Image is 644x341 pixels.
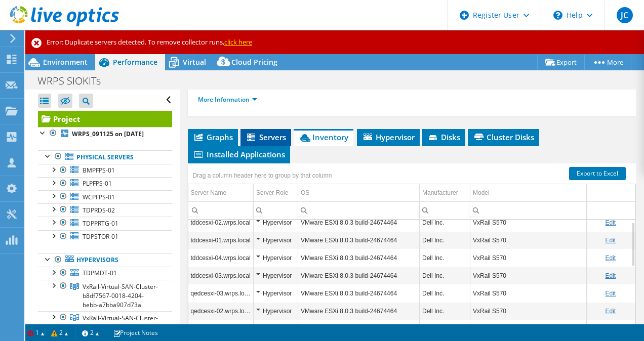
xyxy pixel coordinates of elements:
a: More Information [198,95,257,104]
td: Server Role Column [254,184,298,202]
td: Column Manufacturer, Value Dell Inc. [420,267,470,285]
td: Column OS, Value VMware ESXi 8.0.3 build-24674464 [298,267,420,285]
td: Column OS, Value VMware ESXi 8.0.3 build-24674464 [298,214,420,232]
td: Column Server Role, Value Hypervisor [254,214,298,232]
span: PLPFPS-01 [83,179,112,188]
a: Project [38,111,172,127]
a: Edit [605,272,616,279]
a: Physical Servers [38,150,172,163]
a: TDPRDS-02 [38,203,172,217]
td: Column Server Role, Value Hypervisor [254,285,298,303]
a: WCPFPS-01 [38,190,172,203]
td: Column Server Name, Value tddcesxi-01.wrps.local [188,232,254,249]
td: Column Manufacturer, Value Dell Inc. [420,232,470,249]
div: Hypervisor [256,287,295,300]
td: Column Server Role, Filter cell [254,202,298,220]
span: Installed Applications [193,149,285,159]
a: Edit [605,308,616,315]
td: Column Server Name, Value qedcesxi-01.wrps.local [188,320,254,338]
a: Edit [605,254,616,262]
td: Column OS, Value VMware ESXi 8.0.3 build-24674464 [298,232,420,249]
span: Environment [43,57,88,67]
div: Error: Duplicate servers detected. To remove collector runs, [25,30,644,54]
a: Project Notes [106,326,165,339]
span: JC [617,7,633,23]
td: Column Server Role, Value Hypervisor [254,249,298,267]
td: Column Server Role, Value Hypervisor [254,267,298,285]
div: Hypervisor [256,323,295,335]
span: Graphs [193,132,233,142]
td: Column OS, Value VMware ESXi 8.0.3 build-24674464 [298,303,420,320]
td: Column Manufacturer, Value Dell Inc. [420,320,470,338]
td: Column Server Role, Value Hypervisor [254,232,298,249]
div: Hypervisor [256,234,295,246]
td: Column OS, Value VMware ESXi 8.0.3 build-24674464 [298,320,420,338]
span: Performance [113,57,157,67]
td: Column Model, Value VxRail S570 [470,267,619,285]
span: WCPFPS-01 [83,193,115,201]
td: Server Name Column [188,184,254,202]
a: 1 [27,328,45,337]
a: VxRail-Virtual-SAN-Cluster-b8df7567-0018-4204-bebb-a7bba907d73a [38,280,172,311]
td: Column Model, Value VxRail S570 [470,249,619,267]
span: Virtual [183,57,206,67]
td: Column Model, Filter cell [470,202,619,220]
a: 2 [44,326,75,339]
div: Drag a column header here to group by that column [190,168,335,183]
span: VxRail-Virtual-SAN-Cluster-b8df7567-0018-4204-bebb-a7bba907d73a [83,282,158,309]
div: Model [473,187,490,199]
div: Manufacturer [422,187,458,199]
td: Column Manufacturer, Value Dell Inc. [420,285,470,303]
span: Cluster Disks [473,132,534,142]
span: TDPMDT-01 [83,269,117,277]
td: Column Server Name, Value tddcesxi-03.wrps.local [188,267,254,285]
td: OS Column [298,184,420,202]
div: Server Name [191,187,227,199]
div: OS [301,187,309,199]
td: Column Server Name, Value qedcesxi-02.wrps.local [188,303,254,320]
a: Hypervisors [38,253,172,267]
span: Cloud Pricing [231,57,277,67]
a: Export [537,55,585,70]
a: TDPSTOR-01 [38,230,172,243]
a: BMPFPS-01 [38,164,172,177]
td: Column Model, Value VxRail S570 [470,285,619,303]
a: WRPS_091125 on [DATE] [38,127,172,140]
td: Column Server Role, Value Hypervisor [254,320,298,338]
span: BMPFPS-01 [83,166,115,175]
div: Server Role [256,187,288,199]
b: WRPS_091125 on [DATE] [72,130,144,138]
span: Disks [427,132,460,142]
a: click here [224,37,252,47]
span: TDPSTOR-01 [83,232,118,241]
div: Hypervisor [256,305,295,317]
td: Column Model, Value VxRail S570 [470,232,619,249]
td: Manufacturer Column [420,184,470,202]
td: Column OS, Value VMware ESXi 8.0.3 build-24674464 [298,249,420,267]
a: Edit [605,219,616,226]
svg: \n [553,11,562,20]
div: Hypervisor [256,217,295,229]
td: Column Server Name, Value tddcesxi-04.wrps.local [188,249,254,267]
td: Column Model, Value VxRail S570 [470,320,619,338]
td: Column Manufacturer, Value Dell Inc. [420,249,470,267]
td: Column Manufacturer, Filter cell [420,202,470,220]
a: 2 [75,326,106,339]
h1: WRPS SIOKITs [33,75,116,87]
span: Servers [246,132,286,142]
div: Hypervisor [256,252,295,264]
a: Edit [605,237,616,244]
a: TDPMDT-01 [38,267,172,280]
td: Column Server Name, Value qedcesxi-03.wrps.local [188,285,254,303]
td: Column OS, Filter cell [298,202,420,220]
td: Column Server Role, Value Hypervisor [254,303,298,320]
span: TDPPRTG-01 [83,219,118,228]
td: Model Column [470,184,619,202]
a: PLPFPS-01 [38,177,172,190]
td: Column OS, Value VMware ESXi 8.0.3 build-24674464 [298,285,420,303]
td: Column Manufacturer, Value Dell Inc. [420,303,470,320]
td: Column Model, Value VxRail S570 [470,214,619,232]
span: Inventory [299,132,348,142]
span: TDPRDS-02 [83,206,115,215]
td: Column Server Name, Value tddcesxi-02.wrps.local [188,214,254,232]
